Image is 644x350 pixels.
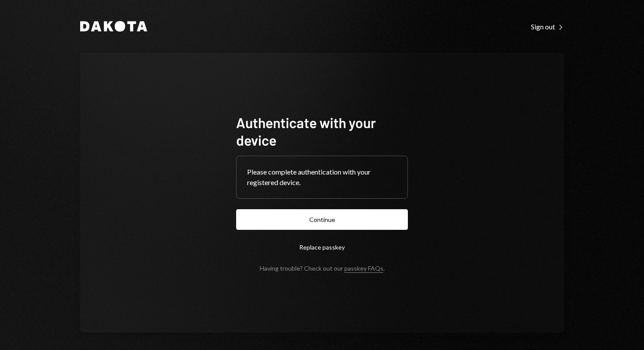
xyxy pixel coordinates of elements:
div: Sign out [531,22,564,31]
div: Please complete authentication with your registered device. [247,167,397,188]
h1: Authenticate with your device [236,114,408,149]
a: Sign out [531,21,564,31]
a: passkey FAQs [344,264,383,273]
div: Having trouble? Check out our . [260,264,385,272]
button: Replace passkey [236,237,408,257]
button: Continue [236,209,408,230]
